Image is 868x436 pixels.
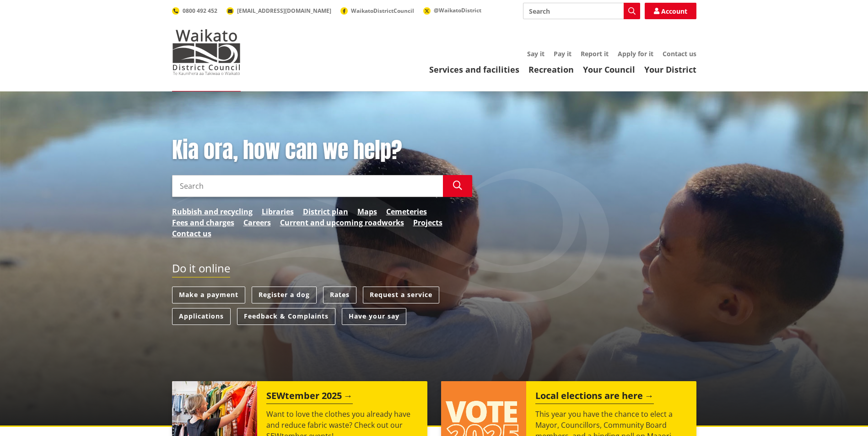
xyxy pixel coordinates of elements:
[172,206,253,217] a: Rubbish and recycling
[243,217,271,228] a: Careers
[429,64,519,75] a: Services and facilities
[581,49,609,58] a: Report it
[172,137,472,164] h1: Kia ora, how can we help?
[280,217,404,228] a: Current and upcoming roadworks
[434,6,481,14] span: @WaikatoDistrict
[172,262,230,278] h2: Do it online
[554,49,571,58] a: Pay it
[172,228,211,239] a: Contact us
[583,64,635,75] a: Your Council
[262,206,294,217] a: Libraries
[342,308,406,325] a: Have your say
[252,287,317,303] a: Register a dog
[644,64,696,75] a: Your District
[527,49,545,58] a: Say it
[351,7,414,15] span: WaikatoDistrictCouncil
[172,29,241,75] img: Waikato District Council - Te Kaunihera aa Takiwaa o Waikato
[266,390,353,404] h2: SEWtember 2025
[423,6,481,14] a: @WaikatoDistrict
[386,206,427,217] a: Cemeteries
[618,49,653,58] a: Apply for it
[528,64,574,75] a: Recreation
[323,287,356,303] a: Rates
[226,7,331,15] a: [EMAIL_ADDRESS][DOMAIN_NAME]
[172,217,234,228] a: Fees and charges
[663,49,696,58] a: Contact us
[363,287,439,303] a: Request a service
[172,175,443,197] input: Search input
[523,3,640,19] input: Search input
[535,390,654,404] h2: Local elections are here
[183,7,217,15] span: 0800 492 452
[237,7,331,15] span: [EMAIL_ADDRESS][DOMAIN_NAME]
[413,217,442,228] a: Projects
[237,308,335,325] a: Feedback & Complaints
[172,287,245,303] a: Make a payment
[340,7,414,15] a: WaikatoDistrictCouncil
[172,7,217,15] a: 0800 492 452
[645,3,696,19] a: Account
[357,206,377,217] a: Maps
[303,206,348,217] a: District plan
[172,308,231,325] a: Applications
